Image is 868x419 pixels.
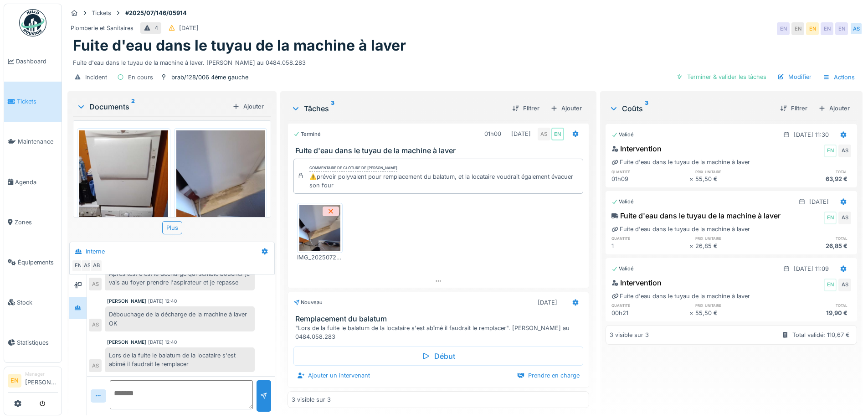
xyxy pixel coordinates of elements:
sup: 3 [331,103,334,114]
div: Prendre en charge [514,369,583,382]
div: Validé [611,198,634,206]
div: Fuite d'eau dans le tuyau de la machine à laver [611,158,750,166]
div: 01h09 [611,175,689,183]
div: Plus [162,221,182,234]
h3: Fuite d'eau dans le tuyau de la machine à laver [295,146,585,155]
img: q6vb17c40mg9sd12wju6m2ofv5ya [79,130,168,248]
div: AS [838,279,851,291]
div: 01h00 [484,129,501,138]
div: EN [551,128,564,140]
div: Début [293,347,583,366]
li: [PERSON_NAME] [25,371,58,390]
a: Dashboard [4,41,62,82]
div: Terminer & valider les tâches [673,71,770,83]
div: EN [791,22,804,35]
div: Plomberie et Sanitaires [71,24,134,32]
div: AS [850,22,863,35]
div: Ajouter [815,102,853,114]
h6: total [773,169,851,175]
span: Tickets [17,97,58,106]
div: Lors de la fuite le balatum de la locataire s'est abîmé il faudrait le remplacer [105,347,255,372]
div: Documents [77,101,229,112]
span: Dashboard [16,57,58,66]
div: Fuite d'eau dans le tuyau de la machine à laver [611,292,750,300]
div: EN [835,22,848,35]
div: Après test c'est la décharge qui semble boucher je vais au foyer prendre l'aspirateur et je repasse [105,266,255,290]
div: [DATE] [809,197,829,206]
div: Filtrer [776,102,811,114]
a: Tickets [4,82,62,122]
div: [DATE] 11:09 [794,264,829,273]
div: Actions [819,71,859,84]
div: × [689,309,695,317]
div: AS [89,359,102,372]
a: Statistiques [4,322,62,362]
div: EN [824,212,837,224]
div: Fuite d'eau dans le tuyau de la machine à laver [611,210,781,221]
div: Coûts [609,103,773,114]
div: EN [72,259,84,272]
h1: Fuite d'eau dans le tuyau de la machine à laver [73,37,406,54]
div: [DATE] [179,24,199,32]
div: 3 visible sur 3 [292,395,331,404]
div: × [689,175,695,183]
div: Ajouter un intervenant [293,369,374,382]
h6: prix unitaire [695,235,773,241]
div: ⚠️prévoir polyvalent pour remplacement du balatum, et la locataire voudrait également évacuer son... [309,172,579,190]
div: AS [538,128,550,140]
div: Incident [85,73,107,82]
div: Total validé: 110,67 € [792,331,850,339]
li: EN [8,374,21,388]
a: Agenda [4,162,62,202]
span: Statistiques [17,338,58,347]
div: × [689,242,695,250]
div: AS [89,278,102,290]
span: Maintenance [18,137,58,146]
div: [DATE] [511,129,531,138]
div: Intervention [611,143,662,154]
div: 63,92 € [773,175,851,183]
div: [PERSON_NAME] [107,298,146,305]
h6: quantité [611,235,689,241]
a: Maintenance [4,122,62,162]
div: AS [838,212,851,224]
div: Validé [611,131,634,139]
img: q5rphaosyp00k5evpifgdz1ienqh [176,130,265,248]
sup: 2 [131,101,135,112]
sup: 3 [645,103,648,114]
div: EN [777,22,790,35]
div: Nouveau [293,299,323,306]
div: Filtrer [508,102,543,114]
h6: prix unitaire [695,169,773,175]
div: brab/128/006 4ème gauche [171,73,248,82]
div: AS [89,319,102,331]
div: 55,50 € [695,175,773,183]
div: Modifier [774,71,815,83]
div: Fuite d'eau dans le tuyau de la machine à laver [611,225,750,233]
span: Équipements [18,258,58,267]
div: 4 [154,24,158,32]
div: 00h21 [611,309,689,317]
div: [DATE] 11:30 [794,130,829,139]
div: Commentaire de clôture de [PERSON_NAME] [309,165,397,171]
div: [DATE] 12:40 [148,339,177,346]
div: AS [838,145,851,157]
div: Tâches [291,103,504,114]
img: persksk04bsyikk0v0zmq60hldi3 [299,205,340,251]
div: [DATE] [538,298,557,307]
a: Équipements [4,242,62,282]
h6: quantité [611,169,689,175]
div: Ajouter [229,100,267,113]
img: Badge_color-CXgf-gQk.svg [19,9,46,36]
div: EN [824,279,837,291]
div: 26,85 € [773,242,851,250]
div: "Lors de la fuite le balatum de la locataire s'est abîmé il faudrait le remplacer". [PERSON_NAME]... [295,324,585,341]
div: EN [821,22,833,35]
span: Agenda [15,178,58,186]
div: 55,50 € [695,309,773,317]
span: Stock [17,298,58,307]
div: En cours [128,73,153,82]
div: Interne [86,247,105,256]
div: 3 visible sur 3 [610,331,649,339]
span: Zones [15,218,58,227]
